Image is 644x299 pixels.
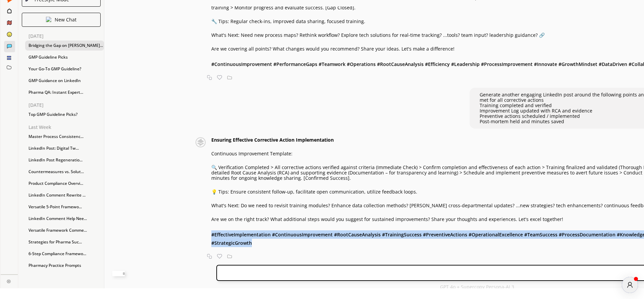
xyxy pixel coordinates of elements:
[25,249,104,259] div: 6-Step Compliance Framewo...
[46,17,51,22] img: Close
[25,143,104,153] div: LinkedIn Post: Digital Tw...
[622,277,638,293] div: atlas-message-author-avatar
[217,75,222,80] img: Favorite
[440,284,514,290] p: GPT 4o + Supercopy Persona-AI 3
[25,64,104,74] div: Your Go-To GMP Guideline?
[25,109,104,120] div: Top GMP Guideline Picks?
[29,125,104,130] p: Last Week
[207,75,212,80] img: Copy
[211,137,334,143] strong: Ensuring Effective Corrective Action Implementation
[25,202,104,212] div: Versatile 5-Point Framewo...
[25,214,104,224] div: LinkedIn Comment Help Nee...
[25,225,104,235] div: Versatile Framework Comme...
[29,33,104,39] p: [DATE]
[1,275,18,286] a: Close
[193,137,208,147] img: Close
[25,260,104,271] div: Pharmacy Practice Prompts
[622,277,638,293] button: atlas-launcher
[25,167,104,177] div: Countermeasures vs. Solut...
[207,254,212,259] img: Copy
[25,155,104,165] div: LinkedIn Post Regeneratio...
[29,102,104,108] p: [DATE]
[25,87,104,97] div: Pharma QA: Instant Expert...
[25,190,104,200] div: LinkedIn Comment Rewrite ...
[25,76,104,86] div: GMP Guidance on LinkedIn
[25,237,104,247] div: Strategies for Pharma Suc...
[227,254,232,259] img: Save
[227,75,232,80] img: Save
[217,254,222,259] img: Favorite
[55,17,76,22] p: New Chat
[25,41,104,51] div: Bridging the Gap on [PERSON_NAME]...
[25,178,104,189] div: Product Compliance Overvi...
[25,52,104,62] div: GMP Guideline Picks
[7,279,11,283] img: Close
[25,132,104,142] div: Master Process Consistenc...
